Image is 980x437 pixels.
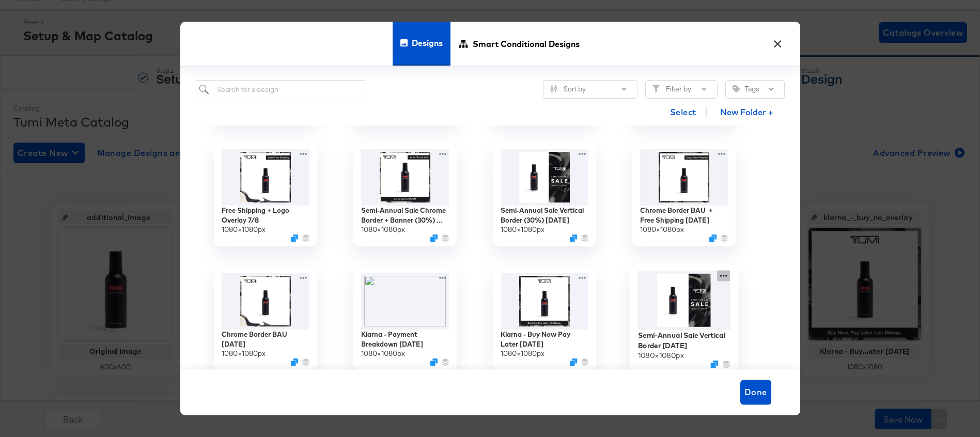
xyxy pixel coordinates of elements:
svg: Duplicate [430,234,438,241]
img: x_OA5N4GguqD79zHUussdA.jpg [501,149,588,206]
svg: Duplicate [710,360,718,368]
button: New Folder + [711,103,782,123]
button: × [769,32,787,51]
div: Klarna - Payment Breakdown [DATE]1080×1080pxDuplicate [353,267,457,370]
img: rb2lNrTg7oYqtbhv8x8dlw.jpg [640,149,728,206]
div: Chrome Border BAU + Free Shipping [DATE] [640,206,728,225]
div: 1080 × 1080 px [222,225,266,235]
button: SlidersSort by [543,80,637,99]
svg: Duplicate [291,234,298,241]
img: l_arte [361,273,449,330]
button: Select [666,102,701,122]
img: FDKJilmwPbp-1u2vkwbD8g.jpg [222,149,309,206]
div: Chrome Border BAU [DATE] [222,330,309,349]
svg: Duplicate [570,234,577,241]
div: Semi-Annual Sale Vertical Border (30%) [DATE] [501,206,588,225]
div: 1080 × 1080 px [501,225,545,235]
svg: Filter [652,85,660,92]
img: KYwH-5h-lvY6dprh-36w7w.jpg [637,270,730,330]
svg: Duplicate [709,234,717,241]
span: Done [744,385,767,400]
svg: Duplicate [570,358,577,365]
span: Smart Conditional Designs [473,21,580,67]
div: Chrome Border BAU + Free Shipping [DATE]1080×1080pxDuplicate [632,143,736,246]
input: Search for a design [196,80,366,99]
div: Semi-Annual Sale Chrome Border + Banner (30%) [DATE] [361,206,449,225]
div: Free Shipping + Logo Overlay 7/81080×1080pxDuplicate [214,143,317,246]
svg: Duplicate [291,358,298,365]
div: Chrome Border BAU [DATE]1080×1080pxDuplicate [214,267,317,370]
svg: Tag [733,85,740,92]
button: FilterFilter by [645,80,718,99]
div: Semi-Annual Sale Vertical Border [DATE] [637,330,730,350]
div: Free Shipping + Logo Overlay 7/8 [222,206,309,225]
img: EJqj3OFOX5WJwB6IgVKbBQ.jpg [361,149,449,206]
button: Done [740,380,771,405]
div: 1080 × 1080 px [361,225,405,235]
div: 1080 × 1080 px [640,225,684,235]
button: TagTags [725,80,785,99]
span: Designs [412,20,443,66]
img: YC1NfDCVwOcwGNH7i4lHRQ.jpg [501,273,588,330]
div: 1080 × 1080 px [501,349,545,358]
svg: Sliders [550,85,557,92]
div: Klarna - Payment Breakdown [DATE] [361,330,449,349]
div: 1080 × 1080 px [222,349,266,358]
div: Klarna - Buy Now Pay Later [DATE]1080×1080pxDuplicate [493,267,596,370]
div: 1080 × 1080 px [637,350,683,360]
div: Semi-Annual Sale Chrome Border + Banner (30%) [DATE]1080×1080pxDuplicate [353,143,457,246]
div: Klarna - Buy Now Pay Later [DATE] [501,330,588,349]
span: Select [670,105,696,119]
img: NxZnxZsfhv_57QqgNMlmWw.jpg [222,273,309,330]
svg: Duplicate [430,358,438,365]
div: 1080 × 1080 px [361,349,405,358]
div: Semi-Annual Sale Vertical Border (30%) [DATE]1080×1080pxDuplicate [493,143,596,246]
div: Semi-Annual Sale Vertical Border [DATE]1080×1080pxDuplicate [630,264,738,373]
